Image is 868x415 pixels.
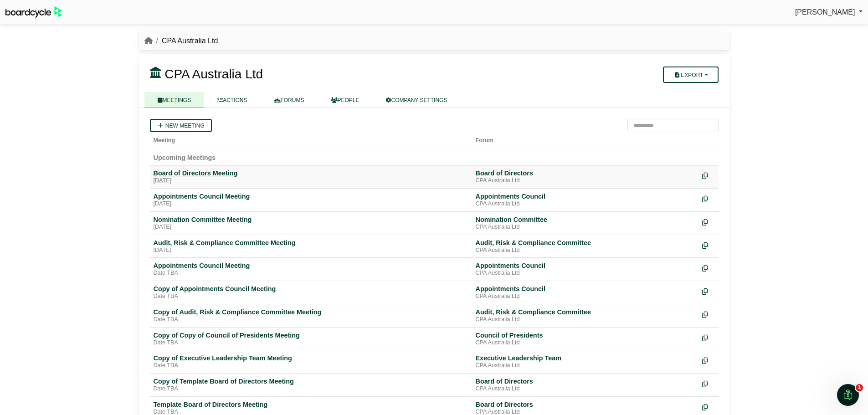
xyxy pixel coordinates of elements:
div: Board of Directors [476,400,695,409]
a: Copy of Executive Leadership Team Meeting Date TBA [154,354,468,369]
div: Copy of Appointments Council Meeting [154,285,468,293]
a: Audit, Risk & Compliance Committee CPA Australia Ltd [476,239,695,254]
div: Nomination Committee Meeting [154,215,468,224]
div: Copy of Executive Leadership Team Meeting [154,354,468,362]
span: CPA Australia Ltd [164,67,263,81]
a: Audit, Risk & Compliance Committee CPA Australia Ltd [476,308,695,323]
div: CPA Australia Ltd [476,247,695,254]
a: Audit, Risk & Compliance Committee Meeting [DATE] [154,239,468,254]
div: CPA Australia Ltd [476,316,695,323]
a: ACTIONS [204,92,260,108]
span: [PERSON_NAME] [795,8,855,16]
div: Make a copy [702,169,715,181]
a: Board of Directors CPA Australia Ltd [476,169,695,184]
div: Make a copy [702,308,715,320]
div: Date TBA [154,385,468,393]
div: [DATE] [154,177,468,184]
div: Executive Leadership Team [476,354,695,362]
a: Board of Directors CPA Australia Ltd [476,377,695,393]
div: [DATE] [154,247,468,254]
div: Template Board of Directors Meeting [154,400,468,409]
div: Date TBA [154,362,468,369]
a: Appointments Council CPA Australia Ltd [476,192,695,208]
a: Board of Directors Meeting [DATE] [154,169,468,184]
a: Appointments Council Meeting Date TBA [154,261,468,277]
iframe: Intercom live chat [837,384,859,406]
div: CPA Australia Ltd [476,362,695,369]
a: Copy of Copy of Council of Presidents Meeting Date TBA [154,331,468,347]
div: Make a copy [702,331,715,343]
div: Appointments Council Meeting [154,192,468,200]
div: CPA Australia Ltd [476,200,695,208]
button: Export [663,67,718,83]
div: [DATE] [154,200,468,208]
a: Executive Leadership Team CPA Australia Ltd [476,354,695,369]
a: Nomination Committee Meeting [DATE] [154,215,468,231]
li: CPA Australia Ltd [153,35,218,47]
div: Copy of Audit, Risk & Compliance Committee Meeting [154,308,468,316]
div: CPA Australia Ltd [476,224,695,231]
div: Make a copy [702,239,715,251]
a: Nomination Committee CPA Australia Ltd [476,215,695,231]
a: New meeting [150,119,212,132]
div: Make a copy [702,377,715,389]
div: Date TBA [154,316,468,323]
div: Appointments Council [476,261,695,270]
div: Make a copy [702,285,715,297]
div: Board of Directors [476,377,695,385]
div: Appointments Council [476,192,695,200]
div: CPA Australia Ltd [476,293,695,300]
span: Upcoming Meetings [154,154,216,161]
a: Appointments Council Meeting [DATE] [154,192,468,208]
nav: breadcrumb [144,35,218,47]
div: CPA Australia Ltd [476,339,695,347]
div: Date TBA [154,339,468,347]
div: Board of Directors [476,169,695,177]
a: Council of Presidents CPA Australia Ltd [476,331,695,347]
a: Appointments Council CPA Australia Ltd [476,261,695,277]
a: Copy of Appointments Council Meeting Date TBA [154,285,468,300]
div: Appointments Council Meeting [154,261,468,270]
a: [PERSON_NAME] [795,6,863,18]
div: Make a copy [702,400,715,413]
div: Copy of Template Board of Directors Meeting [154,377,468,385]
th: Forum [472,132,699,145]
a: Copy of Audit, Risk & Compliance Committee Meeting Date TBA [154,308,468,323]
div: CPA Australia Ltd [476,177,695,184]
div: CPA Australia Ltd [476,270,695,277]
div: Make a copy [702,192,715,205]
a: Appointments Council CPA Australia Ltd [476,285,695,300]
a: COMPANY SETTINGS [373,92,461,108]
img: BoardcycleBlackGreen-aaafeed430059cb809a45853b8cf6d952af9d84e6e89e1f1685b34bfd5cb7d64.svg [5,6,62,18]
th: Meeting [150,132,472,145]
div: Audit, Risk & Compliance Committee [476,239,695,247]
div: Audit, Risk & Compliance Committee Meeting [154,239,468,247]
div: Council of Presidents [476,331,695,339]
div: Make a copy [702,354,715,366]
div: Date TBA [154,293,468,300]
a: FORUMS [261,92,318,108]
div: Nomination Committee [476,215,695,224]
div: Audit, Risk & Compliance Committee [476,308,695,316]
div: CPA Australia Ltd [476,385,695,393]
a: PEOPLE [318,92,373,108]
div: Make a copy [702,215,715,228]
div: Board of Directors Meeting [154,169,468,177]
a: MEETINGS [144,92,205,108]
div: [DATE] [154,224,468,231]
div: Appointments Council [476,285,695,293]
span: 1 [856,384,863,391]
div: Date TBA [154,270,468,277]
div: Copy of Copy of Council of Presidents Meeting [154,331,468,339]
div: Make a copy [702,261,715,274]
a: Copy of Template Board of Directors Meeting Date TBA [154,377,468,393]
